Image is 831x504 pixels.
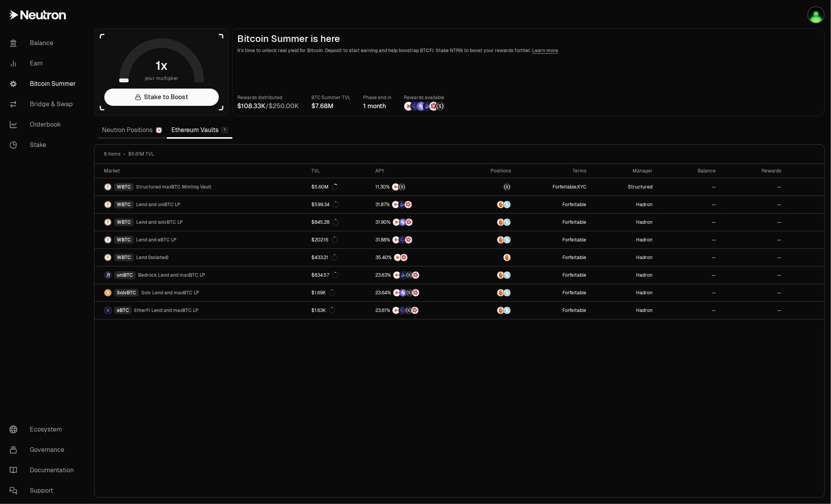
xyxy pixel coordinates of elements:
[591,178,657,196] a: Structured
[376,254,459,261] button: NTRNMars Fragments
[371,267,464,284] a: NTRNBedrock DiamondsStructured PointsMars Fragments
[376,201,459,208] button: NTRNBedrock DiamondsMars Fragments
[136,219,183,225] span: Lend and solvBTC LP
[141,290,199,296] span: Solv Lend and maxBTC LP
[720,214,786,231] a: --
[104,151,120,157] span: 8 items
[400,272,407,279] img: Bedrock Diamonds
[504,289,511,296] img: Supervault
[311,184,338,190] div: $5.60M
[376,271,459,279] button: NTRNBedrock DiamondsStructured PointsMars Fragments
[657,284,720,301] a: --
[464,178,516,196] a: maxBTC
[464,231,516,248] a: AmberSupervault
[596,168,653,174] div: Manager
[136,184,211,190] span: Structured maxBTC Minting Vault
[404,94,445,102] p: Rewards available
[393,289,400,296] img: NTRN
[371,196,464,213] a: NTRNBedrock DiamondsMars Fragments
[464,196,516,213] a: AmberSupervault
[394,254,401,261] img: NTRN
[591,249,657,266] a: Hadron
[399,236,406,243] img: EtherFi Points
[393,272,400,279] img: NTRN
[156,128,162,133] img: Neutron Logo
[114,254,134,261] div: WBTC
[104,236,111,243] img: WBTC Logo
[3,53,85,74] a: Earn
[591,231,657,248] a: Hadron
[311,237,338,243] div: $202.16
[720,231,786,248] a: --
[504,272,511,279] img: Supervault
[104,89,219,106] a: Stake to Boost
[516,196,591,213] a: Forfeitable
[311,272,338,278] div: $834.57
[363,102,391,111] div: 1 month
[371,178,464,196] a: NTRNStructured Points
[406,289,413,296] img: Structured Points
[95,249,307,266] a: WBTC LogoWBTCLend (Isolated)
[591,302,657,319] a: Hadron
[311,201,339,208] div: $599.34
[657,231,720,248] a: --
[114,201,134,208] div: WBTC
[516,178,591,196] a: Forfeitable,KYC
[469,254,511,261] button: Amber
[95,214,307,231] a: WBTC LogoWBTCLend and solvBTC LP
[114,183,134,191] div: WBTC
[411,307,418,314] img: Mars Fragments
[497,307,504,314] img: Amber
[363,94,391,102] p: Phase end in
[114,306,132,314] div: eBTC
[104,307,111,314] img: eBTC Logo
[464,267,516,284] a: AmberSupervault
[516,284,591,301] a: Forfeitable
[371,302,464,319] a: NTRNEtherFi PointsStructured PointsMars Fragments
[412,272,419,279] img: Mars Fragments
[237,47,820,54] p: It's time to unlock real yield for Bitcoin. Deposit to start earning and help boostrap BTCFi. Sta...
[95,178,307,196] a: WBTC LogoWBTCStructured maxBTC Minting Vault
[662,168,715,174] div: Balance
[311,94,351,102] p: BTC Summer TVL
[3,135,85,155] a: Stake
[3,114,85,135] a: Orderbook
[591,284,657,301] a: Hadron
[97,122,167,138] a: Neutron Positions
[464,302,516,319] a: AmberSupervault
[398,183,405,190] img: Structured Points
[516,302,591,319] a: Forfeitable
[95,231,307,248] a: WBTC LogoWBTCLend and eBTC LP
[136,201,180,208] span: Lend and uniBTC LP
[392,183,399,190] img: NTRN
[411,102,419,111] img: EtherFi Points
[497,289,504,296] img: Amber
[114,218,134,226] div: WBTC
[405,307,412,314] img: Structured Points
[398,201,405,208] img: Bedrock Diamonds
[497,201,504,208] img: Amber
[469,201,511,208] button: AmberSupervault
[400,289,407,296] img: Solv Points
[95,267,307,284] a: uniBTC LogouniBTCBedrock Lend and maxBTC LP
[725,168,781,174] div: Rewards
[553,184,586,190] span: ,
[577,184,586,190] button: KYC
[562,290,586,296] button: Forfeitable
[3,480,85,501] a: Support
[405,201,412,208] img: Mars Fragments
[237,94,299,102] p: Rewards distributed
[393,307,400,314] img: NTRN
[3,74,85,94] a: Bitcoin Summer
[469,168,511,174] div: Positions
[311,290,335,296] div: $1.69K
[399,219,406,226] img: Solv Points
[114,289,139,297] div: SolvBTC
[114,271,136,279] div: uniBTC
[136,254,168,261] span: Lend (Isolated)
[145,74,179,82] span: your multiplier
[591,214,657,231] a: Hadron
[720,196,786,213] a: --
[3,440,85,460] a: Governance
[376,168,459,174] div: APY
